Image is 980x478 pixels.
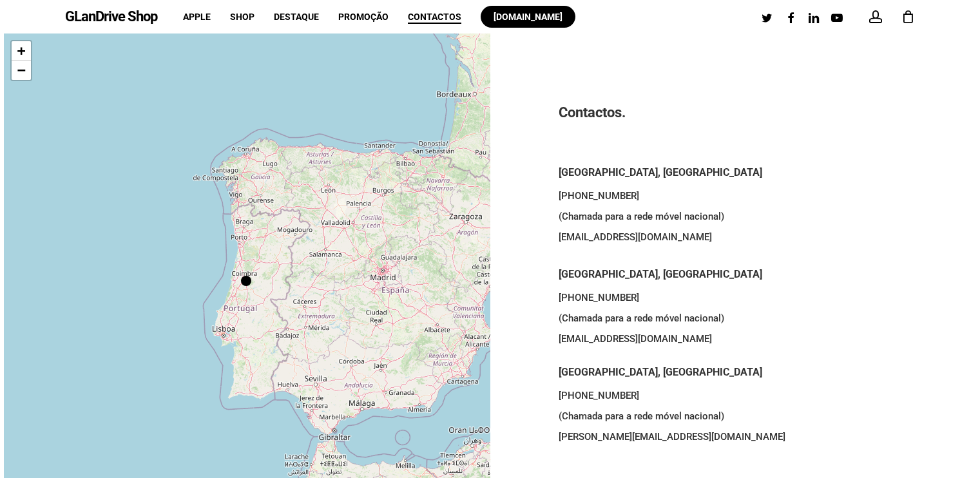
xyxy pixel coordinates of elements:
[17,62,25,78] span: −
[338,12,389,21] a: Promoção
[494,12,562,22] span: [DOMAIN_NAME]
[559,364,908,381] h5: [GEOGRAPHIC_DATA], [GEOGRAPHIC_DATA]
[338,12,389,22] span: Promoção
[274,12,319,22] span: Destaque
[481,12,575,21] a: [DOMAIN_NAME]
[559,164,908,181] h5: [GEOGRAPHIC_DATA], [GEOGRAPHIC_DATA]
[559,186,908,262] p: [PHONE_NUMBER] (Chamada para a rede móvel nacional) [EMAIL_ADDRESS][DOMAIN_NAME]
[274,12,319,21] a: Destaque
[12,41,31,61] a: Zoom in
[901,10,916,24] a: Cart
[183,12,211,22] span: Apple
[230,12,255,22] span: Shop
[559,102,908,124] h3: Contactos.
[230,12,255,21] a: Shop
[408,12,461,22] span: Contactos
[559,266,908,283] h5: [GEOGRAPHIC_DATA], [GEOGRAPHIC_DATA]
[559,385,908,447] p: [PHONE_NUMBER] (Chamada para a rede móvel nacional) [PERSON_NAME][EMAIL_ADDRESS][DOMAIN_NAME]
[12,61,31,80] a: Zoom out
[65,10,157,24] a: GLanDrive Shop
[183,12,211,21] a: Apple
[17,43,25,59] span: +
[559,287,908,364] p: [PHONE_NUMBER] (Chamada para a rede móvel nacional) [EMAIL_ADDRESS][DOMAIN_NAME]
[408,12,461,21] a: Contactos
